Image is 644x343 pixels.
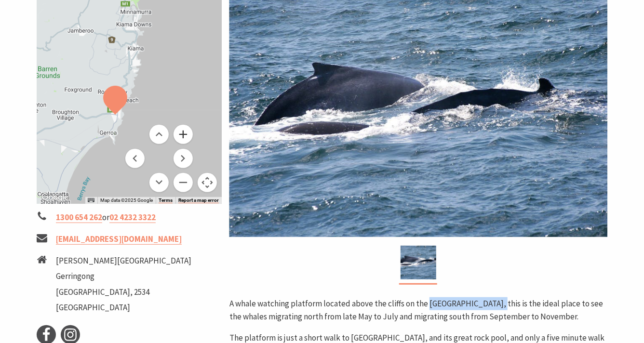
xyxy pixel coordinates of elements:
[56,212,102,223] a: 1300 654 262
[56,301,191,314] li: [GEOGRAPHIC_DATA]
[401,246,436,279] img: Gerringong Whale Watching Platform
[56,286,191,299] li: [GEOGRAPHIC_DATA], 2534
[125,149,145,168] button: Move left
[229,297,607,323] p: A whale watching platform located above the cliffs on the [GEOGRAPHIC_DATA], this is the ideal pl...
[109,212,156,223] a: 02 4232 3322
[174,125,193,144] button: Zoom in
[56,254,191,267] li: [PERSON_NAME][GEOGRAPHIC_DATA]
[39,191,71,204] img: Google
[149,173,169,192] button: Move down
[174,149,193,168] button: Move right
[198,173,217,192] button: Map camera controls
[88,197,94,204] button: Keyboard shortcuts
[56,270,191,283] li: Gerringong
[159,198,173,203] a: Terms (opens in new tab)
[39,191,71,204] a: Open this area in Google Maps (opens a new window)
[149,125,169,144] button: Move up
[174,173,193,192] button: Zoom out
[178,198,219,203] a: Report a map error
[100,198,153,203] span: Map data ©2025 Google
[56,234,182,245] a: [EMAIL_ADDRESS][DOMAIN_NAME]
[37,211,222,224] li: or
